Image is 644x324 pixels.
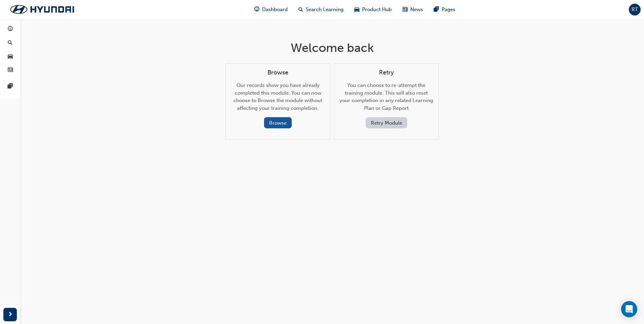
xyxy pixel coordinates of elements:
[340,69,433,129] div: You can choose to re-attempt the training module. This will also reset your completion in any rel...
[410,6,423,13] span: News
[293,3,349,17] a: search-iconSearch Learning
[264,117,292,128] button: Browse
[340,69,433,76] h4: Retry
[231,69,325,76] h4: Browse
[8,54,13,60] span: car-icon
[225,40,439,55] h1: Welcome back
[442,6,455,13] span: Pages
[349,3,397,17] a: car-iconProduct Hub
[434,5,439,14] span: pages-icon
[366,117,407,128] button: Retry Module
[306,6,344,13] span: Search Learning
[629,4,641,15] button: RT
[8,40,12,46] span: search-icon
[8,67,13,73] span: news-icon
[231,69,325,129] div: Our records show you have already completed this module. You can now choose to Browse the module ...
[262,6,288,13] span: Dashboard
[3,2,81,17] img: Trak
[8,311,13,319] span: next-icon
[8,26,13,32] span: guage-icon
[632,6,638,13] span: RT
[254,5,259,14] span: guage-icon
[8,84,13,90] span: pages-icon
[397,3,428,17] a: news-iconNews
[428,3,461,17] a: pages-iconPages
[298,5,303,14] span: search-icon
[402,5,408,14] span: news-icon
[621,301,637,317] div: Open Intercom Messenger
[354,5,359,14] span: car-icon
[362,6,392,13] span: Product Hub
[249,3,293,17] a: guage-iconDashboard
